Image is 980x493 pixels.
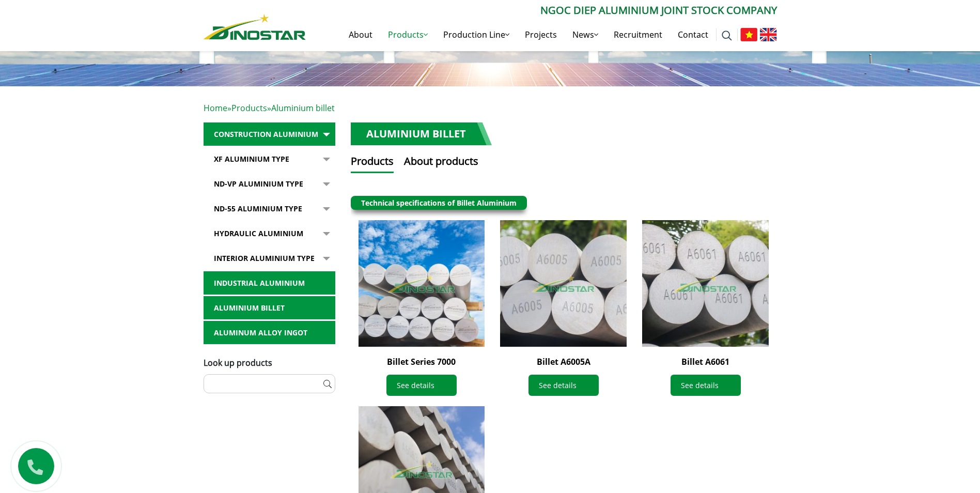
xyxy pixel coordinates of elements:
img: Billet Series 7000 [359,220,485,347]
span: » » [204,102,335,114]
a: Billet A6061 [681,356,729,367]
a: Recruitment [606,18,670,51]
img: search [722,30,732,41]
img: Billet A6005A [500,220,627,347]
a: Contact [670,18,716,51]
h1: Aluminium billet [351,122,492,145]
a: Billet A6005A [537,356,590,367]
a: Billet Series 7000 [387,356,456,367]
span: Aluminium billet [271,102,335,114]
button: Products [351,153,394,173]
img: Tiếng Việt [740,28,757,41]
img: Nhôm Dinostar [204,14,306,40]
a: See details [528,375,599,396]
a: See details [671,375,741,396]
a: See details [386,375,457,396]
p: Ngoc Diep Aluminium Joint Stock Company [306,3,777,18]
a: Hydraulic Aluminium [204,222,335,245]
button: About products [404,153,478,173]
img: Billet A6061 [642,220,769,347]
a: Production Line [435,18,517,51]
a: Interior Aluminium Type [204,246,335,270]
a: Construction Aluminium [204,122,335,146]
a: Aluminum alloy ingot [204,321,335,345]
a: Products [231,102,267,114]
a: Industrial aluminium [204,271,335,295]
a: Products [380,18,435,51]
a: About [341,18,380,51]
a: Technical specifications of Billet Aluminium [361,198,517,208]
a: ND-55 Aluminium type [204,197,335,221]
a: Home [204,102,227,114]
span: Look up products [204,357,272,368]
a: XF Aluminium type [204,147,335,171]
a: Projects [517,18,565,51]
img: English [760,28,777,41]
a: Aluminium billet [204,296,335,320]
a: ND-VP Aluminium type [204,172,335,196]
a: News [565,18,606,51]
